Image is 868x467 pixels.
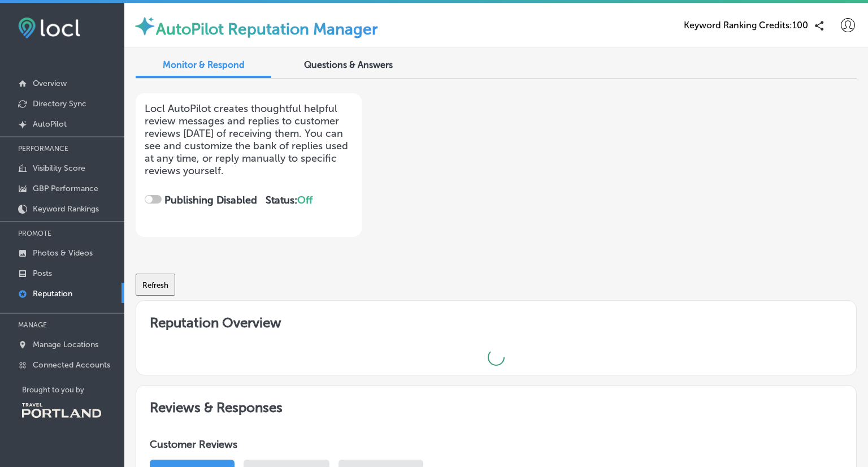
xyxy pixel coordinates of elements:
span: Questions & Answers [304,59,393,70]
p: Locl AutoPilot creates thoughtful helpful review messages and replies to customer reviews [DATE] ... [145,102,353,177]
p: AutoPilot [33,119,67,129]
h2: Reviews & Responses [136,386,856,425]
p: Reputation [33,289,72,299]
img: fda3e92497d09a02dc62c9cd864e3231.png [18,18,80,38]
p: Brought to you by [22,386,124,394]
span: Keyword Ranking Credits: 100 [684,20,808,31]
p: Connected Accounts [33,360,110,370]
p: Manage Locations [33,340,98,349]
strong: Status: [266,194,313,206]
p: Directory Sync [33,99,86,109]
p: Photos & Videos [33,248,93,258]
p: Overview [33,79,67,88]
span: Monitor & Respond [163,59,245,70]
img: autopilot-icon [133,15,156,37]
img: Travel Portland [22,403,101,418]
p: Visibility Score [33,163,85,173]
h1: Customer Reviews [150,438,843,455]
strong: Publishing Disabled [164,194,257,206]
p: GBP Performance [33,184,98,193]
p: Posts [33,269,52,278]
p: Keyword Rankings [33,204,99,214]
label: AutoPilot Reputation Manager [156,20,378,38]
span: Off [297,194,313,206]
h2: Reputation Overview [136,301,856,340]
button: Refresh [136,274,175,296]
